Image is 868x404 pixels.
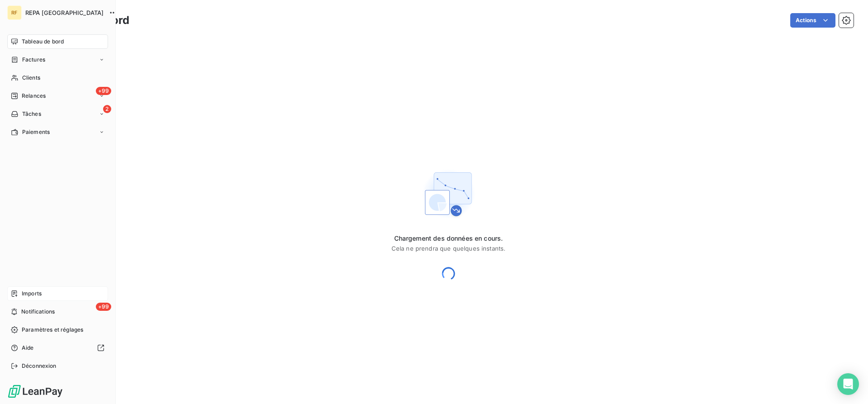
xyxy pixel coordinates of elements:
span: REPA [GEOGRAPHIC_DATA] [25,9,104,16]
img: Logo LeanPay [7,384,63,399]
img: First time [420,165,477,223]
div: RF [7,5,22,20]
span: Paiements [22,128,50,136]
span: Clients [22,74,40,82]
span: 2 [103,105,111,113]
span: Paramètres et réglages [22,326,83,334]
button: Actions [790,13,835,28]
span: Notifications [21,308,55,316]
span: Factures [22,56,45,64]
span: Déconnexion [22,362,57,370]
span: Aide [22,344,34,352]
span: Tâches [22,110,41,118]
span: Chargement des données en cours. [392,234,506,243]
span: +99 [96,303,111,311]
span: Relances [22,92,46,100]
span: Tableau de bord [22,38,64,46]
span: Imports [22,290,42,298]
span: +99 [96,87,111,95]
a: Aide [7,341,108,355]
div: Open Intercom Messenger [837,373,859,395]
span: Cela ne prendra que quelques instants. [392,245,506,252]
